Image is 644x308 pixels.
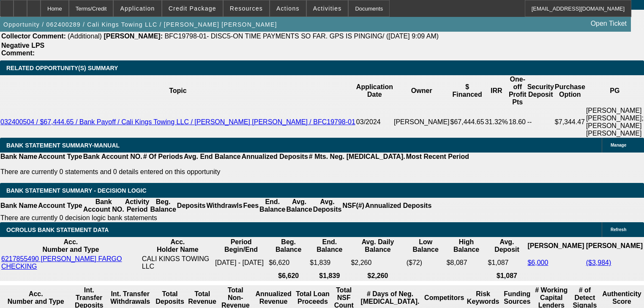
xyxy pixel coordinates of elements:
a: 032400504 / $67,444.65 / Bank Payoff / Cali Kings Towing LLC / [PERSON_NAME] [PERSON_NAME] / BFC1... [0,118,355,125]
th: Deposits [177,198,206,214]
th: $1,839 [309,272,349,280]
td: [PERSON_NAME] [PERSON_NAME]; [PERSON_NAME] [PERSON_NAME] [586,106,644,138]
span: (Additional) [68,33,102,40]
th: Account Type [38,198,83,214]
th: Owner [393,75,450,106]
th: [PERSON_NAME] [586,238,643,254]
span: RELATED OPPORTUNITY(S) SUMMARY [6,65,118,71]
th: Bank Account NO. [83,198,125,214]
th: Security Deposit [527,75,554,106]
td: -- [527,106,554,138]
th: # Mts. Neg. [MEDICAL_DATA]. [308,153,406,161]
th: Activity Period [125,198,150,214]
span: BFC19798-01- DISC5-ON TIME PAYMENTS SO FAR. GPS IS PINGING/ ([DATE] 9:09 AM) [164,33,439,40]
th: Withdrawls [206,198,243,214]
span: Resources [230,5,263,12]
td: ($72) [406,255,445,271]
button: Resources [224,0,269,16]
td: [DATE] - [DATE] [215,255,267,271]
th: High Balance [446,238,487,254]
span: Manage [611,143,626,147]
td: $7,344.47 [554,106,586,138]
th: PG [586,75,644,106]
button: Credit Package [162,0,223,16]
td: 03/2024 [356,106,393,138]
b: Collector Comment: [1,33,66,40]
th: Acc. Holder Name [142,238,214,254]
td: [PERSON_NAME] [393,106,450,138]
th: Account Type [38,153,83,161]
span: Refresh [611,227,626,232]
td: $67,444.65 [450,106,485,138]
th: $1,087 [488,272,527,280]
td: $6,620 [268,255,308,271]
th: Period Begin/End [215,238,267,254]
span: Bank Statement Summary - Decision Logic [6,187,147,194]
span: Application [120,5,155,12]
th: End. Balance [259,198,286,214]
p: There are currently 0 statements and 0 details entered on this opportunity [0,168,469,176]
button: Application [114,0,161,16]
th: Fees [243,198,259,214]
td: CALI KINGS TOWING LLC [142,255,214,271]
span: BANK STATEMENT SUMMARY-MANUAL [6,142,120,149]
td: 18.60 [508,106,527,138]
td: $8,087 [446,255,487,271]
a: $6,000 [527,259,548,266]
th: Beg. Balance [268,238,308,254]
th: Annualized Deposits [241,153,308,161]
th: # Of Periods [143,153,183,161]
th: Annualized Deposits [365,198,432,214]
button: Activities [307,0,348,16]
th: Acc. Number and Type [1,238,141,254]
th: $ Financed [450,75,485,106]
th: $2,260 [350,272,405,280]
th: NSF(#) [342,198,365,214]
th: End. Balance [309,238,349,254]
th: Avg. Deposit [488,238,527,254]
b: [PERSON_NAME]: [104,33,163,40]
a: ($3,984) [586,259,611,266]
th: $6,620 [268,272,308,280]
span: Credit Package [169,5,216,12]
span: OCROLUS BANK STATEMENT DATA [6,226,109,233]
th: [PERSON_NAME] [527,238,584,254]
th: Most Recent Period [406,153,469,161]
th: Avg. End Balance [183,153,241,161]
span: Actions [276,5,300,12]
th: Beg. Balance [150,198,176,214]
th: One-off Profit Pts [508,75,527,106]
th: Bank Account NO. [83,153,143,161]
span: Activities [313,5,342,12]
a: Open Ticket [587,16,630,31]
th: Avg. Daily Balance [350,238,405,254]
a: 6217855490 [PERSON_NAME] FARGO CHECKING [1,255,122,270]
th: IRR [485,75,508,106]
th: Application Date [356,75,393,106]
th: Avg. Deposits [313,198,342,214]
th: Low Balance [406,238,445,254]
b: Negative LPS Comment: [1,42,44,57]
td: $2,260 [350,255,405,271]
td: 31.32% [485,106,508,138]
td: $1,087 [488,255,527,271]
td: $1,839 [309,255,349,271]
span: Opportunity / 062400289 / Cali Kings Towing LLC / [PERSON_NAME] [PERSON_NAME] [3,21,277,28]
th: Avg. Balance [286,198,312,214]
button: Actions [270,0,306,16]
th: Purchase Option [554,75,586,106]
